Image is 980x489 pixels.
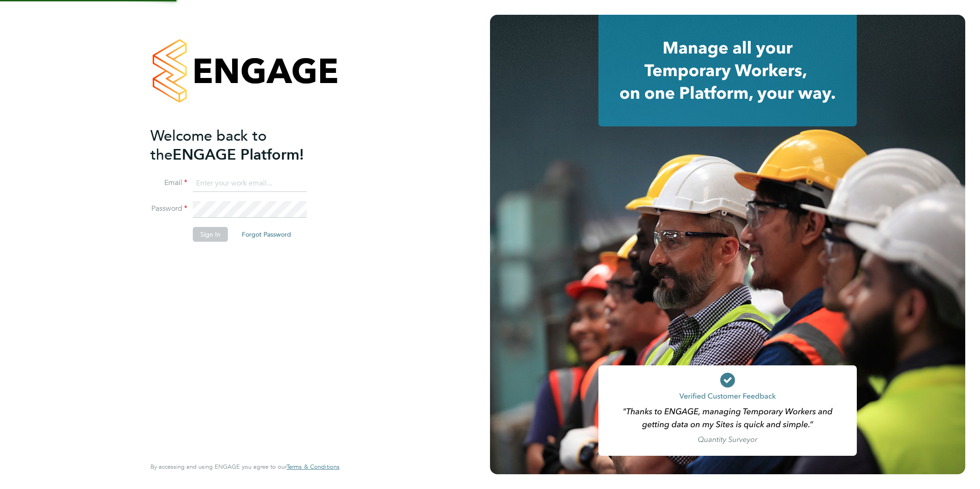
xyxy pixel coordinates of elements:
[150,127,267,164] span: Welcome back to the
[193,227,228,242] button: Sign In
[150,463,340,471] span: By accessing and using ENGAGE you agree to our
[234,227,299,242] button: Forgot Password
[150,204,187,214] label: Password
[287,463,340,471] span: Terms & Conditions
[150,126,330,164] h2: ENGAGE Platform!
[287,463,340,471] a: Terms & Conditions
[193,175,307,192] input: Enter your work email...
[150,178,187,188] label: Email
